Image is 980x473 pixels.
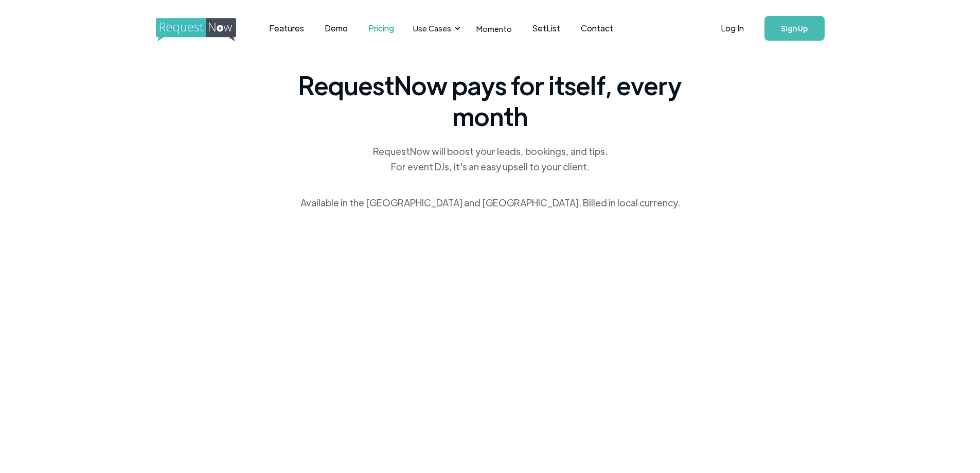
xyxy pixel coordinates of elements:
a: Momento [466,13,522,44]
div: RequestNow will boost your leads, bookings, and tips. For event DJs, it's an easy upsell to your ... [372,144,609,174]
a: home [156,18,233,39]
img: requestnow logo [156,18,255,42]
a: Features [259,12,314,44]
span: RequestNow pays for itself, every month [295,69,686,131]
a: Log In [710,10,754,46]
a: Contact [571,12,623,44]
a: Demo [314,12,358,44]
div: Available in the [GEOGRAPHIC_DATA] and [GEOGRAPHIC_DATA]. Billed in local currency. [300,195,680,211]
a: Pricing [358,12,404,44]
div: Use Cases [407,12,464,44]
a: Sign Up [764,16,825,41]
a: SetList [522,12,571,44]
div: Use Cases [413,23,451,34]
